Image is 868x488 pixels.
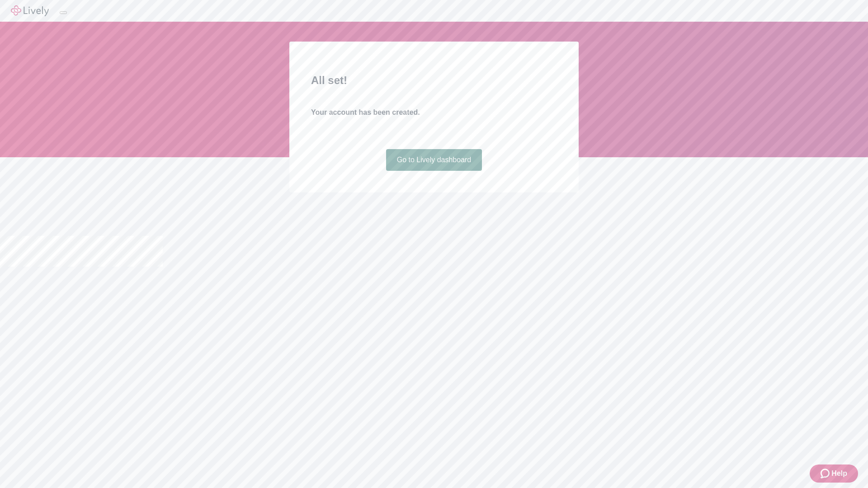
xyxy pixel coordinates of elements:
[386,149,482,171] a: Go to Lively dashboard
[831,468,847,479] span: Help
[311,72,557,89] h2: All set!
[810,465,858,483] button: Zendesk support iconHelp
[311,107,557,118] h4: Your account has been created.
[821,468,831,479] svg: Zendesk support icon
[60,11,67,14] button: Log out
[11,5,49,16] img: Lively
